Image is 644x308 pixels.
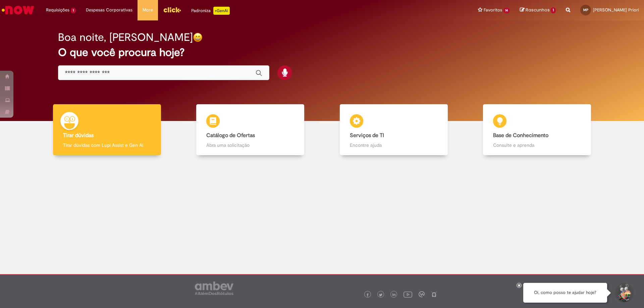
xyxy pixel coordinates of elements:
span: Requisições [46,7,69,13]
img: logo_footer_linkedin.png [392,293,396,297]
p: +GenAi [213,7,230,15]
div: Oi, como posso te ajudar hoje? [523,283,607,303]
img: logo_footer_workplace.png [419,291,425,297]
p: Consulte e aprenda [493,142,581,148]
p: Abra uma solicitação [206,142,294,148]
span: Favoritos [484,7,502,13]
span: [PERSON_NAME] Priori [593,7,639,13]
span: 14 [503,8,510,13]
span: Rascunhos [526,7,550,13]
button: Iniciar Conversa de Suporte [614,283,634,303]
img: logo_footer_naosei.png [431,291,437,297]
h2: O que você procura hoje? [58,47,586,58]
img: logo_footer_ambev_rotulo_gray.png [195,282,233,295]
span: Despesas Corporativas [86,7,132,13]
p: Encontre ajuda [350,142,438,148]
div: Padroniza [191,7,230,15]
img: logo_footer_facebook.png [366,293,369,297]
a: Tirar dúvidas Tirar dúvidas com Lupi Assist e Gen Ai [35,104,179,156]
a: Rascunhos [520,7,556,13]
span: More [143,7,153,13]
b: Tirar dúvidas [63,132,94,139]
a: Serviços de TI Encontre ajuda [322,104,466,156]
b: Serviços de TI [350,132,384,139]
img: click_logo_yellow_360x200.png [163,5,181,15]
img: happy-face.png [193,33,203,42]
b: Base de Conhecimento [493,132,548,139]
a: Base de Conhecimento Consulte e aprenda [466,104,609,156]
p: Tirar dúvidas com Lupi Assist e Gen Ai [63,142,151,148]
a: Catálogo de Ofertas Abra uma solicitação [179,104,322,156]
img: logo_footer_twitter.png [379,293,382,297]
span: MP [583,8,588,12]
img: logo_footer_youtube.png [404,290,412,299]
img: ServiceNow [1,3,35,17]
h2: Boa noite, [PERSON_NAME] [58,32,193,43]
span: 1 [71,8,76,13]
b: Catálogo de Ofertas [206,132,255,139]
span: 1 [551,7,556,13]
